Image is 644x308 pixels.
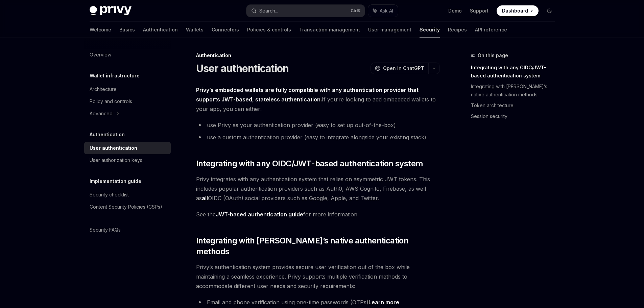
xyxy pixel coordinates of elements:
[196,174,440,203] span: Privy integrates with any authentication system that relies on asymmetric JWT tokens. This includ...
[90,22,111,38] a: Welcome
[90,203,162,211] div: Content Security Policies (CSPs)
[90,226,121,234] div: Security FAQs
[368,22,411,38] a: User management
[259,7,278,15] div: Search...
[84,83,171,95] a: Architecture
[143,22,178,38] a: Authentication
[90,51,111,59] div: Overview
[448,22,467,38] a: Recipes
[351,8,361,14] span: Ctrl K
[196,133,440,142] li: use a custom authentication provider (easy to integrate alongside your existing stack)
[90,6,132,16] img: dark logo
[90,156,142,164] div: User authorization keys
[84,49,171,61] a: Overview
[383,65,424,72] span: Open in ChatGPT
[544,5,555,16] button: Toggle dark mode
[448,7,462,14] a: Demo
[196,158,423,169] span: Integrating with any OIDC/JWT-based authentication system
[216,211,303,218] a: JWT-based authentication guide
[90,191,129,199] div: Security checklist
[420,22,440,38] a: Security
[90,110,113,118] div: Advanced
[90,144,137,152] div: User authentication
[90,131,125,139] h5: Authentication
[84,95,171,108] a: Policy and controls
[84,224,171,236] a: Security FAQs
[212,22,239,38] a: Connectors
[196,87,419,103] strong: Privy’s embedded wallets are fully compatible with any authentication provider that supports JWT-...
[471,62,560,81] a: Integrating with any OIDC/JWT-based authentication system
[471,100,560,111] a: Token architecture
[368,299,399,306] a: Learn more
[84,142,171,154] a: User authentication
[186,22,204,38] a: Wallets
[84,201,171,213] a: Content Security Policies (CSPs)
[475,22,507,38] a: API reference
[380,7,393,14] span: Ask AI
[470,7,488,14] a: Support
[247,22,291,38] a: Policies & controls
[90,72,140,80] h5: Wallet infrastructure
[502,7,528,14] span: Dashboard
[84,154,171,166] a: User authorization keys
[196,210,440,219] span: See the for more information.
[196,62,289,74] h1: User authentication
[196,235,440,257] span: Integrating with [PERSON_NAME]’s native authentication methods
[371,63,428,74] button: Open in ChatGPT
[196,120,440,130] li: use Privy as your authentication provider (easy to set up out-of-the-box)
[196,52,440,59] div: Authentication
[90,97,132,105] div: Policy and controls
[368,5,398,17] button: Ask AI
[246,5,365,17] button: Search...CtrlK
[90,177,141,185] h5: Implementation guide
[471,81,560,100] a: Integrating with [PERSON_NAME]’s native authentication methods
[84,189,171,201] a: Security checklist
[497,5,539,16] a: Dashboard
[90,85,117,93] div: Architecture
[196,85,440,114] span: If you’re looking to add embedded wallets to your app, you can either:
[196,262,440,291] span: Privy’s authentication system provides secure user verification out of the box while maintaining ...
[299,22,360,38] a: Transaction management
[478,51,508,60] span: On this page
[119,22,135,38] a: Basics
[196,298,440,307] li: Email and phone verification using one-time passwords (OTPs)
[471,111,560,122] a: Session security
[202,195,208,202] strong: all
